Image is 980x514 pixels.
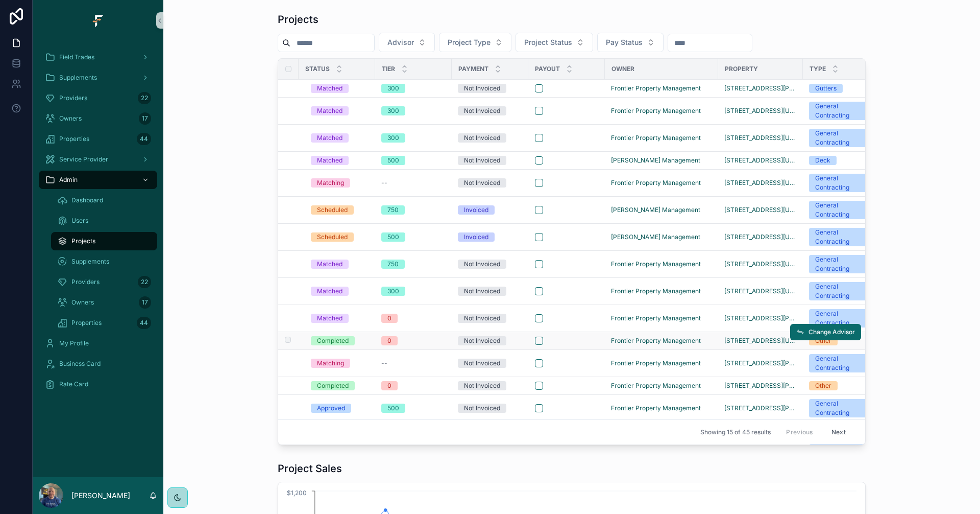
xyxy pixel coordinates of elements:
button: Select Button [597,33,664,52]
a: Gutters [809,84,873,93]
a: 300 [381,84,446,93]
div: Matched [317,133,342,143]
div: Matched [317,156,342,165]
a: 750 [381,260,446,269]
a: Frontier Property Management [611,287,701,295]
a: Deck [809,156,873,165]
div: Not Invoiced [464,314,500,323]
a: [STREET_ADDRESS][PERSON_NAME][US_STATE] [724,84,797,92]
span: Providers [59,94,87,102]
a: Frontier Property Management [611,287,712,295]
div: 44 [137,133,151,145]
a: 500 [381,232,446,242]
a: Not Invoiced [458,260,522,269]
div: Scheduled [317,205,348,215]
a: Frontier Property Management [611,359,701,367]
div: 44 [137,317,151,329]
a: Rate Card [39,375,157,393]
span: Project Status [524,37,572,48]
span: -- [381,359,387,367]
a: Not Invoiced [458,178,522,188]
a: Scheduled [311,232,369,242]
a: [STREET_ADDRESS][US_STATE] [724,107,797,115]
a: Invoiced [458,232,522,242]
a: Not Invoiced [458,84,522,93]
span: Frontier Property Management [611,107,701,115]
div: 300 [387,84,399,93]
a: [PERSON_NAME] Management [611,156,700,165]
a: Frontier Property Management [611,337,712,345]
div: scrollable content [33,41,163,407]
span: Properties [71,319,102,327]
a: Other [809,336,873,345]
span: Payment [458,65,488,73]
div: 0 [387,336,391,345]
a: 0 [381,381,446,390]
a: 500 [381,404,446,413]
span: Property [725,65,758,73]
a: -- [381,179,446,187]
a: Matching [311,359,369,368]
a: [STREET_ADDRESS][US_STATE] [724,337,797,345]
a: Frontier Property Management [611,107,712,115]
a: Frontier Property Management [611,84,712,92]
a: [STREET_ADDRESS][US_STATE] [724,233,797,241]
a: [STREET_ADDRESS][PERSON_NAME][US_STATE] [724,404,797,412]
div: General Contracting [815,354,867,372]
span: Service Provider [59,155,108,163]
a: Matched [311,84,369,93]
div: Not Invoiced [464,106,500,115]
a: Not Invoiced [458,156,522,165]
a: General Contracting [809,255,873,273]
a: Frontier Property Management [611,260,712,268]
a: Matched [311,314,369,323]
span: Type [810,65,826,73]
span: [STREET_ADDRESS][PERSON_NAME][US_STATE] [724,359,797,367]
div: General Contracting [815,129,867,147]
span: Providers [71,278,100,286]
a: Invoiced [458,205,522,215]
a: Matched [311,287,369,296]
div: General Contracting [815,255,867,273]
a: [STREET_ADDRESS][PERSON_NAME][US_STATE] [724,382,797,390]
span: Rate Card [59,380,88,388]
div: Not Invoiced [464,287,500,296]
a: [STREET_ADDRESS][US_STATE] [724,287,797,295]
a: [STREET_ADDRESS][US_STATE] [724,134,797,142]
a: General Contracting [809,174,873,192]
tspan: $1,200 [287,489,307,497]
a: Frontier Property Management [611,314,701,322]
div: Not Invoiced [464,133,500,143]
div: Matching [317,359,344,368]
a: Frontier Property Management [611,134,701,142]
a: [PERSON_NAME] Management [611,233,712,241]
button: Change Advisor [790,324,861,340]
a: [PERSON_NAME] Management [611,206,712,214]
a: Approved [311,404,369,413]
a: [STREET_ADDRESS][US_STATE] [724,156,797,165]
a: [STREET_ADDRESS][US_STATE] [724,260,797,268]
a: General Contracting [809,102,873,120]
div: Not Invoiced [464,336,500,345]
a: [PERSON_NAME] Management [611,206,700,214]
div: Scheduled [317,232,348,242]
a: General Contracting [809,309,873,328]
a: Completed [311,336,369,345]
a: Not Invoiced [458,404,522,413]
div: General Contracting [815,201,867,219]
a: Matched [311,156,369,165]
a: Frontier Property Management [611,84,701,92]
div: 500 [387,232,399,242]
div: 0 [387,314,391,323]
a: Other [809,381,873,390]
a: [STREET_ADDRESS][US_STATE] [724,206,797,214]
